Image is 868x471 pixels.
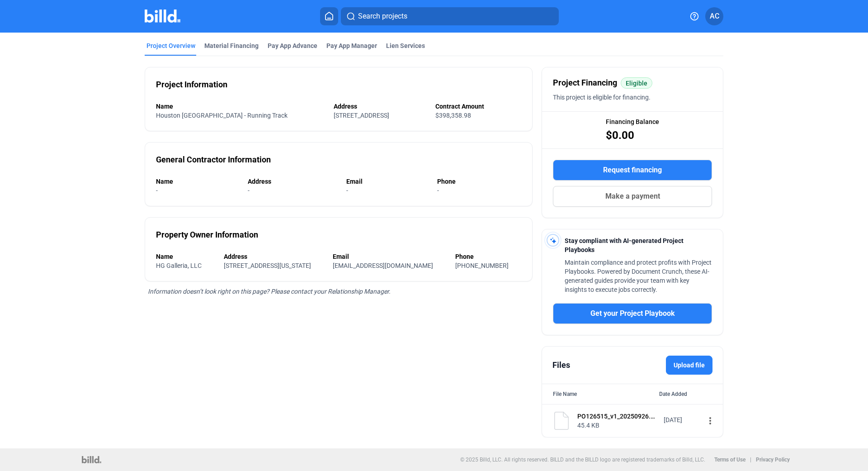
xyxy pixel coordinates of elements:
[577,421,658,430] div: 45.4 KB
[750,457,751,463] p: |
[577,412,658,421] div: PO126515_v1_20250926.pdf
[156,102,325,111] div: Name
[326,41,377,50] span: Pay App Manager
[606,128,634,143] span: $0.00
[146,41,195,50] div: Project Overview
[437,187,439,194] span: -
[145,10,180,23] img: Billd Company Logo
[603,165,662,176] span: Request financing
[664,415,700,424] div: [DATE]
[605,191,660,202] span: Make a payment
[621,77,652,89] mat-chip: Eligible
[565,237,684,253] span: Stay compliant with AI-generated Project Playbooks
[156,78,227,91] div: Project Information
[156,177,239,186] div: Name
[435,102,521,111] div: Contract Amount
[590,308,675,319] span: Get your Project Playbook
[224,252,324,261] div: Address
[204,41,259,50] div: Material Financing
[156,228,258,241] div: Property Owner Information
[659,390,712,399] div: Date Added
[148,288,391,295] span: Information doesn’t look right on this page? Please contact your Relationship Manager.
[553,76,617,89] span: Project Financing
[714,457,745,463] b: Terms of Use
[346,177,428,186] div: Email
[553,160,712,181] button: Request financing
[346,187,348,194] span: -
[705,7,723,25] button: AC
[553,390,577,399] div: File Name
[606,117,659,126] span: Financing Balance
[333,252,446,261] div: Email
[552,359,570,371] div: Files
[460,457,705,463] p: © 2025 Billd, LLC. All rights reserved. BILLD and the BILLD logo are registered trademarks of Bil...
[455,262,509,269] span: [PHONE_NUMBER]
[435,112,471,119] span: $398,358.98
[455,252,522,261] div: Phone
[553,94,651,101] span: This project is eligible for financing.
[341,7,559,25] button: Search projects
[248,187,250,194] span: -
[358,11,407,22] span: Search projects
[386,41,425,50] div: Lien Services
[156,262,202,269] span: HG Galleria, LLC
[156,252,215,261] div: Name
[553,303,712,324] button: Get your Project Playbook
[334,112,389,119] span: [STREET_ADDRESS]
[334,102,426,111] div: Address
[82,456,101,463] img: logo
[705,415,716,426] mat-icon: more_vert
[437,177,521,186] div: Phone
[756,457,790,463] b: Privacy Policy
[565,259,712,293] span: Maintain compliance and protect profits with Project Playbooks. Powered by Document Crunch, these...
[156,112,288,119] span: Houston [GEOGRAPHIC_DATA] - Running Track
[710,11,719,22] span: AC
[666,356,712,375] label: Upload file
[552,412,571,430] img: document
[248,177,337,186] div: Address
[333,262,433,269] span: [EMAIL_ADDRESS][DOMAIN_NAME]
[156,187,158,194] span: -
[156,153,271,166] div: General Contractor Information
[553,186,712,207] button: Make a payment
[268,41,317,50] div: Pay App Advance
[224,262,311,269] span: [STREET_ADDRESS][US_STATE]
